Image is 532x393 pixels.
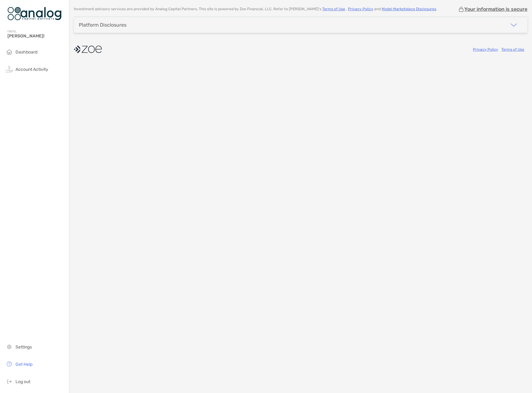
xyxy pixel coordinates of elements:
[6,65,13,73] img: activity icon
[6,360,13,368] img: get-help icon
[464,6,527,12] p: Your information is secure
[501,47,524,52] a: Terms of Use
[6,378,13,385] img: logout icon
[15,49,37,55] span: Dashboard
[15,344,32,350] span: Settings
[348,7,373,11] a: Privacy Policy
[6,48,13,55] img: household icon
[74,7,437,11] p: Investment advisory services are provided by Analog Capital Partners . This site is powered by Zo...
[510,21,517,29] img: icon arrow
[382,7,436,11] a: Model Marketplace Disclosures
[322,7,345,11] a: Terms of Use
[79,22,127,28] div: Platform Disclosures
[473,47,498,52] a: Privacy Policy
[7,33,65,39] span: [PERSON_NAME]!
[15,379,30,384] span: Log out
[15,362,32,367] span: Get Help
[74,42,102,56] img: company logo
[6,343,13,350] img: settings icon
[7,2,62,25] img: Zoe Logo
[15,67,48,72] span: Account Activity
